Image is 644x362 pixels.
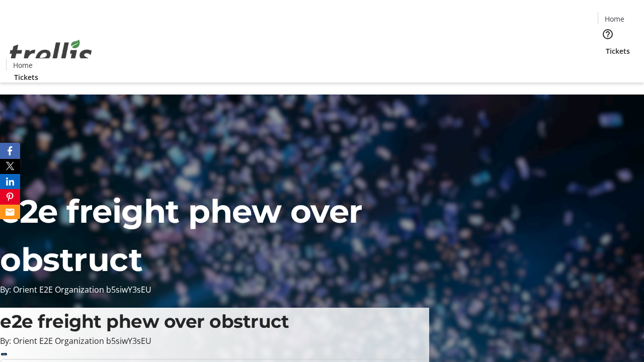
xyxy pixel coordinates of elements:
span: Tickets [606,46,630,56]
a: Home [7,60,39,70]
a: Tickets [598,46,638,56]
a: Tickets [6,72,46,82]
span: Tickets [14,72,38,82]
button: Help [598,24,618,44]
button: Cart [598,56,618,76]
a: Home [598,14,630,24]
span: Home [13,60,33,70]
img: Orient E2E Organization b5siwY3sEU's Logo [6,29,96,79]
span: Home [605,14,624,24]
